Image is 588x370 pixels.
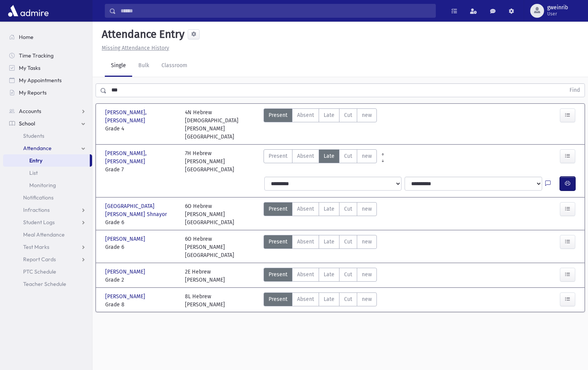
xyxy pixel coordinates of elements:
a: Teacher Schedule [3,278,92,290]
span: new [362,270,372,279]
span: Late [324,270,334,279]
span: new [362,295,372,303]
span: Grade 6 [105,243,177,251]
div: AttTypes [264,108,377,141]
a: Students [3,130,92,142]
div: AttTypes [264,149,377,174]
span: Students [23,132,44,139]
a: My Appointments [3,74,92,86]
span: Home [19,34,34,41]
span: Present [269,270,287,279]
a: Classroom [155,55,193,77]
span: Infractions [23,206,50,213]
div: 6O Hebrew [PERSON_NAME][GEOGRAPHIC_DATA] [185,235,257,259]
span: Absent [297,111,314,119]
span: Absent [297,152,314,160]
a: Test Marks [3,241,92,253]
span: Test Marks [23,243,49,250]
span: My Reports [19,89,47,96]
span: My Tasks [19,64,40,71]
button: Find [565,84,585,97]
span: My Appointments [19,77,62,84]
a: Notifications [3,191,92,204]
span: Accounts [19,108,41,115]
span: gweinrib [547,5,568,11]
a: Time Tracking [3,49,92,62]
a: School [3,117,92,130]
a: List [3,167,92,179]
span: new [362,238,372,246]
span: Present [269,295,287,303]
span: Late [324,295,334,303]
a: PTC Schedule [3,265,92,278]
div: 7H Hebrew [PERSON_NAME] [GEOGRAPHIC_DATA] [185,149,257,174]
span: Grade 7 [105,166,177,174]
a: Home [3,31,92,43]
a: Missing Attendance History [99,45,169,51]
span: Absent [297,238,314,246]
span: Cut [344,205,352,213]
span: School [19,120,35,127]
a: Accounts [3,105,92,117]
h5: Attendance Entry [99,28,185,41]
a: Meal Attendance [3,228,92,241]
div: 2E Hebrew [PERSON_NAME] [185,268,225,284]
span: Absent [297,205,314,213]
a: Infractions [3,204,92,216]
span: [GEOGRAPHIC_DATA][PERSON_NAME] Shnayor [105,202,177,218]
span: Grade 2 [105,276,177,284]
span: Teacher Schedule [23,280,66,287]
span: Cut [344,152,352,160]
span: Present [269,111,287,119]
span: Late [324,152,334,160]
span: Monitoring [29,182,56,189]
span: Grade 8 [105,301,177,309]
span: Grade 6 [105,218,177,226]
span: Cut [344,111,352,119]
div: 8L Hebrew [PERSON_NAME] [185,292,225,309]
div: AttTypes [264,292,377,309]
div: AttTypes [264,202,377,226]
div: AttTypes [264,268,377,284]
a: Report Cards [3,253,92,265]
span: Cut [344,238,352,246]
span: Time Tracking [19,52,54,59]
input: Search [116,4,435,18]
span: [PERSON_NAME], [PERSON_NAME] [105,108,177,125]
span: Report Cards [23,256,56,263]
a: Student Logs [3,216,92,228]
a: Attendance [3,142,92,154]
img: AdmirePro [6,3,50,19]
a: Monitoring [3,179,92,191]
u: Missing Attendance History [102,45,169,51]
a: My Tasks [3,62,92,74]
a: Single [105,55,132,77]
span: Present [269,152,287,160]
span: List [29,169,38,176]
div: AttTypes [264,235,377,259]
span: Notifications [23,194,54,201]
a: My Reports [3,86,92,99]
span: Grade 4 [105,125,177,133]
span: [PERSON_NAME], [PERSON_NAME] [105,149,177,166]
span: Late [324,111,334,119]
span: User [547,11,568,17]
span: Attendance [23,145,52,152]
div: 6O Hebrew [PERSON_NAME][GEOGRAPHIC_DATA] [185,202,257,226]
a: Bulk [132,55,155,77]
span: new [362,205,372,213]
span: Present [269,238,287,246]
span: Meal Attendance [23,231,65,238]
span: Student Logs [23,219,55,226]
span: [PERSON_NAME] [105,235,147,243]
span: Late [324,238,334,246]
span: PTC Schedule [23,268,56,275]
span: Present [269,205,287,213]
div: 4N Hebrew [DEMOGRAPHIC_DATA][PERSON_NAME][GEOGRAPHIC_DATA] [185,108,257,141]
span: Cut [344,295,352,303]
span: Cut [344,270,352,279]
span: Absent [297,270,314,279]
span: new [362,152,372,160]
span: [PERSON_NAME] [105,292,147,301]
span: Absent [297,295,314,303]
